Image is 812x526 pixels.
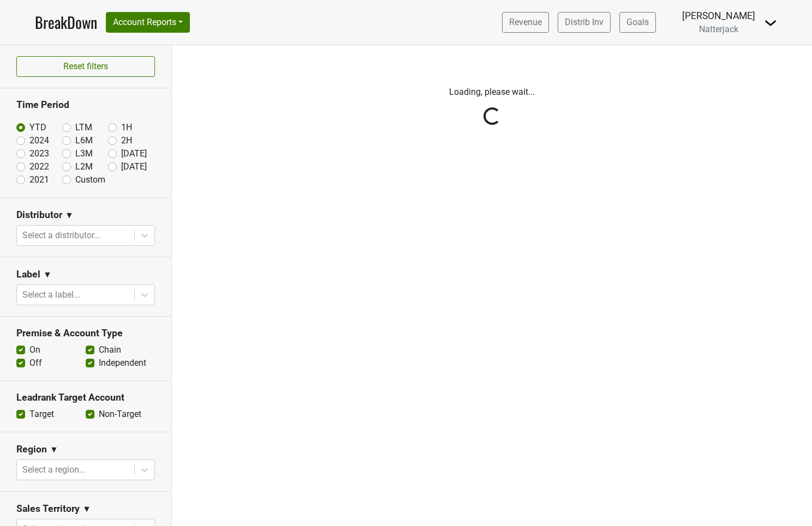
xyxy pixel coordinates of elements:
[106,12,190,33] button: Account Reports
[699,24,738,34] span: Natterjack
[35,11,97,34] a: BreakDown
[764,16,777,29] img: Dropdown Menu
[558,12,611,33] a: Distrib Inv
[619,12,656,33] a: Goals
[682,9,755,23] div: [PERSON_NAME]
[189,86,795,99] p: Loading, please wait...
[502,12,549,33] a: Revenue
